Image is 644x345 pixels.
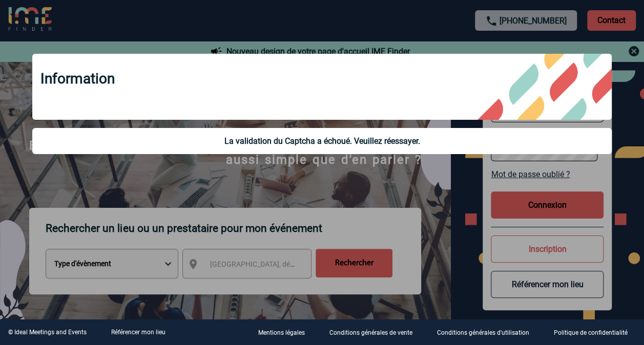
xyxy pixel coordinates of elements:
div: Information [32,54,612,120]
a: Mentions légales [250,328,321,337]
div: © Ideal Meetings and Events [8,329,87,336]
p: Mentions légales [258,330,305,337]
p: Conditions générales de vente [329,330,412,337]
a: Conditions générales d'utilisation [429,328,546,337]
a: Référencer mon lieu [111,329,165,336]
p: Politique de confidentialité [554,330,628,337]
a: Politique de confidentialité [546,328,644,337]
p: Conditions générales d'utilisation [437,330,529,337]
div: La validation du Captcha a échoué. Veuillez réessayer. [40,136,604,146]
a: Conditions générales de vente [321,328,429,337]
